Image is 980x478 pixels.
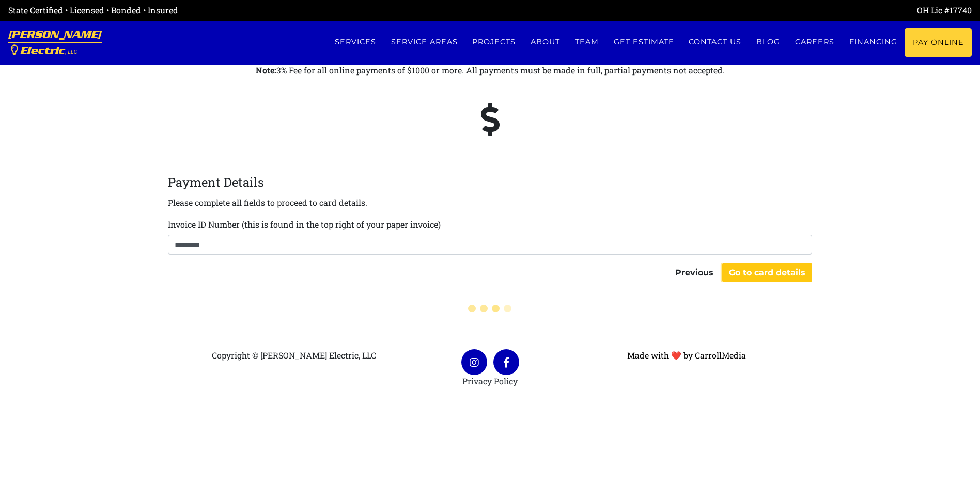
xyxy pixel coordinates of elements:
[523,28,568,56] a: About
[168,218,441,231] label: Invoice ID Number (this is found in the top right of your paper invoice)
[788,28,842,56] a: Careers
[568,28,606,56] a: Team
[383,28,465,56] a: Service Areas
[842,28,905,56] a: Financing
[168,173,813,191] legend: Payment Details
[327,28,383,56] a: Services
[465,28,523,56] a: Projects
[212,350,376,361] span: Copyright © [PERSON_NAME] Electric, LLC
[462,376,518,386] a: Privacy Policy
[722,263,812,282] button: Go to card details
[65,49,77,55] span: , LLC
[681,28,749,56] a: Contact us
[905,28,972,57] a: Pay Online
[256,65,276,76] strong: Note:
[8,4,490,17] div: State Certified • Licensed • Bonded • Insured
[490,4,972,17] div: OH Lic #17740
[749,28,788,56] a: Blog
[204,63,777,78] p: 3% Fee for all online payments of $1000 or more. All payments must be made in full, partial payme...
[606,28,681,56] a: Get estimate
[668,263,720,282] button: Previous
[168,196,367,210] p: Please complete all fields to proceed to card details.
[8,21,102,65] a: [PERSON_NAME] Electric, LLC
[627,350,746,361] a: Made with ❤ by CarrollMedia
